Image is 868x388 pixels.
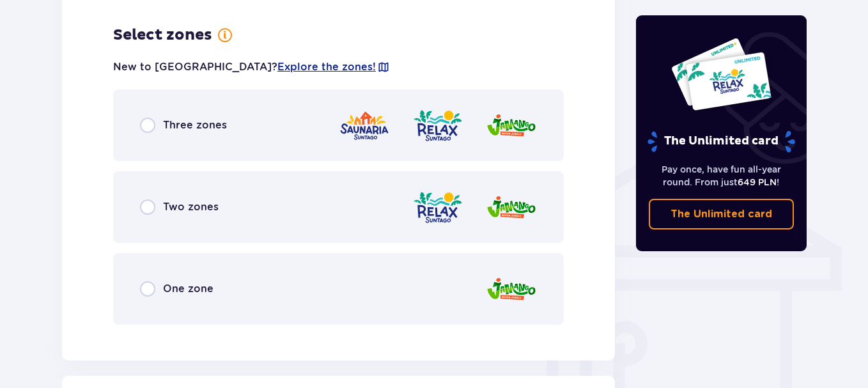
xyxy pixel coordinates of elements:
span: Two zones [163,200,219,214]
img: Jamango [486,271,537,307]
p: The Unlimited card [670,207,772,221]
a: Explore the zones! [277,60,376,74]
span: Three zones [163,118,227,132]
span: One zone [163,282,213,296]
a: The Unlimited card [649,199,794,229]
img: Saunaria [339,107,390,144]
img: Jamango [486,189,537,226]
p: Pay once, have fun all-year round. From just ! [649,163,794,189]
img: Relax [412,107,463,144]
img: Relax [412,189,463,226]
p: New to [GEOGRAPHIC_DATA]? [113,60,390,74]
img: Jamango [486,107,537,144]
h3: Select zones [113,26,212,45]
p: The Unlimited card [646,130,796,153]
img: Two entry cards to Suntago with the word 'UNLIMITED RELAX', featuring a white background with tro... [670,37,772,111]
span: 649 PLN [738,177,777,187]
